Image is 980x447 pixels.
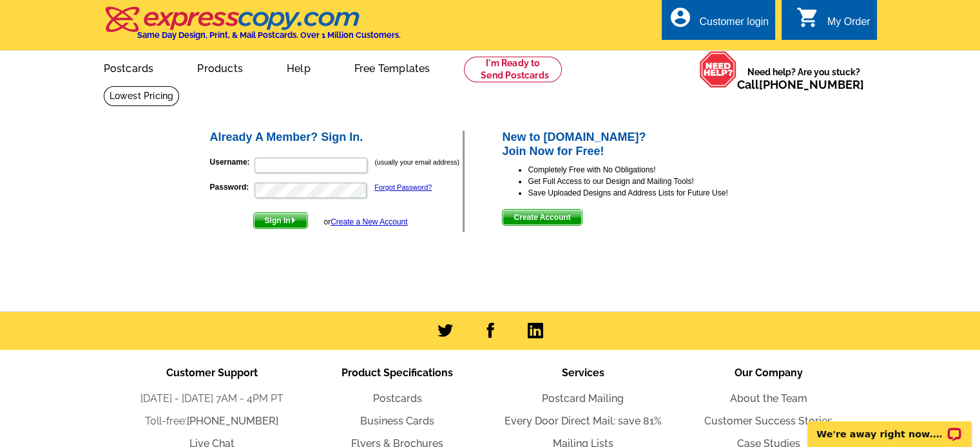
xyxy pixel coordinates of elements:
[796,6,820,29] i: shopping_cart
[119,414,305,429] li: Toll-free:
[166,367,258,379] span: Customer Support
[503,210,581,225] span: Create Account
[528,176,772,187] li: Get Full Access to our Design and Mailing Tools!
[137,30,401,40] h4: Same Day Design, Print, & Mail Postcards. Over 1 Million Customers.
[504,415,662,427] a: Every Door Direct Mail: save 81%
[254,213,307,228] span: Sign In
[737,78,864,91] span: Call
[253,212,308,229] button: Sign In
[502,131,772,158] h2: New to [DOMAIN_NAME]? Join Now for Free!
[266,52,331,82] a: Help
[562,367,604,379] span: Services
[334,52,451,82] a: Free Templates
[827,16,870,34] div: My Order
[373,392,422,405] a: Postcards
[210,156,253,168] label: Username:
[699,51,737,88] img: help
[210,131,463,145] h2: Already A Member? Sign In.
[360,415,434,427] a: Business Cards
[375,158,459,166] small: (usually your email address)
[542,392,624,405] a: Postcard Mailing
[323,216,407,228] div: or
[119,391,305,406] li: [DATE] - [DATE] 7AM - 4PM PT
[668,14,769,30] a: account_circle Customer login
[291,217,296,223] img: button-next-arrow-white.png
[759,78,864,91] a: [PHONE_NUMBER]
[730,392,807,405] a: About the Team
[799,406,980,447] iframe: LiveChat chat widget
[331,217,407,226] a: Create a New Account
[83,52,175,82] a: Postcards
[528,187,772,199] li: Save Uploaded Designs and Address Lists for Future Use!
[668,6,691,29] i: account_circle
[210,181,253,193] label: Password:
[528,164,772,176] li: Completely Free with No Obligations!
[699,16,769,34] div: Customer login
[104,15,401,40] a: Same Day Design, Print, & Mail Postcards. Over 1 Million Customers.
[177,52,264,82] a: Products
[502,209,582,226] button: Create Account
[735,367,803,379] span: Our Company
[796,14,870,30] a: shopping_cart My Order
[704,415,832,427] a: Customer Success Stories
[374,183,432,191] a: Forgot Password?
[341,367,453,379] span: Product Specifications
[187,415,278,427] a: [PHONE_NUMBER]
[737,66,870,91] span: Need help? Are you stuck?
